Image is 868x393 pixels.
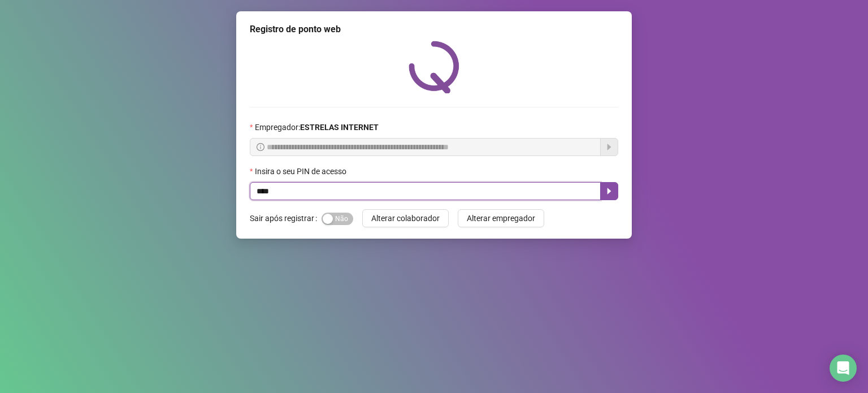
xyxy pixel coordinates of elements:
[467,212,535,224] span: Alterar empregador
[409,41,459,93] img: QRPoint
[362,209,449,227] button: Alterar colaborador
[830,355,857,382] div: Open Intercom Messenger
[605,187,614,196] span: caret-right
[255,121,379,133] span: Empregador :
[250,209,322,227] label: Sair após registrar
[257,143,264,151] span: info-circle
[250,23,618,36] div: Registro de ponto web
[250,165,354,178] label: Insira o seu PIN de acesso
[458,209,544,227] button: Alterar empregador
[371,212,440,224] span: Alterar colaborador
[300,123,379,132] strong: ESTRELAS INTERNET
